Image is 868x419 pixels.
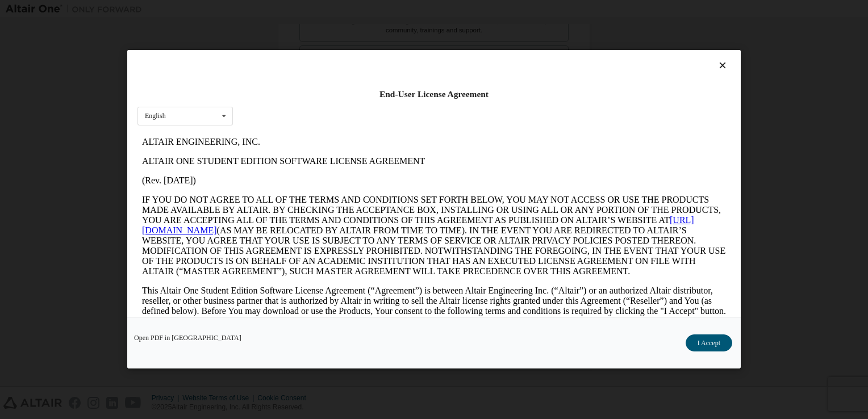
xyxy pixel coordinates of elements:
[5,24,589,34] p: ALTAIR ONE STUDENT EDITION SOFTWARE LICENSE AGREEMENT
[686,335,732,352] button: I Accept
[5,83,557,103] a: [URL][DOMAIN_NAME]
[5,43,589,53] p: (Rev. [DATE])
[5,153,589,194] p: This Altair One Student Edition Software License Agreement (“Agreement”) is between Altair Engine...
[137,89,731,100] div: End-User License Agreement
[134,335,241,342] a: Open PDF in [GEOGRAPHIC_DATA]
[5,62,589,144] p: IF YOU DO NOT AGREE TO ALL OF THE TERMS AND CONDITIONS SET FORTH BELOW, YOU MAY NOT ACCESS OR USE...
[145,113,166,120] div: English
[5,5,589,15] p: ALTAIR ENGINEERING, INC.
